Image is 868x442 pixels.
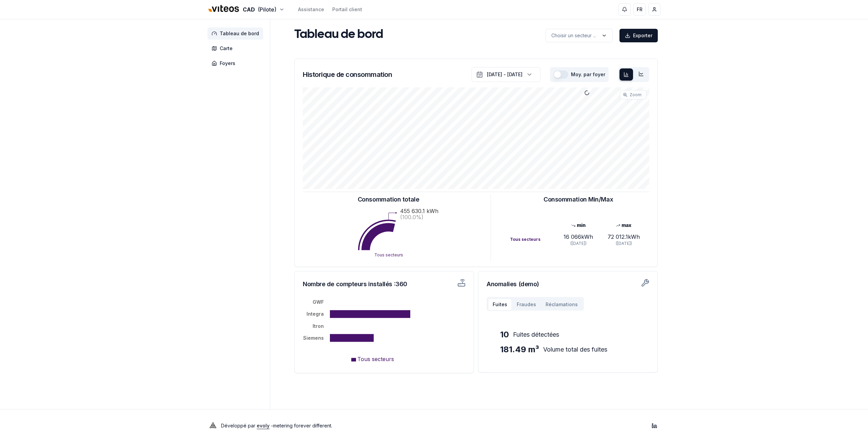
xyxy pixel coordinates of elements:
[546,29,613,42] button: label
[307,311,324,317] tspan: Integra
[400,214,423,220] text: (100.0%)
[208,27,266,40] a: Tableau de bord
[630,92,642,98] span: Zoom
[541,298,583,311] button: Réclamations
[208,57,266,69] a: Foyers
[633,3,646,16] button: FR
[332,6,362,13] a: Portail client
[512,298,541,311] button: Fraudes
[400,208,438,214] text: 455 630.1 kWh
[488,298,512,311] button: Fuites
[303,279,421,289] h3: Nombre de compteurs installés : 360
[555,233,601,241] div: 16 066 kWh
[510,237,555,242] div: Tous secteurs
[220,30,259,37] span: Tableau de bord
[220,45,233,52] span: Carte
[487,71,522,78] div: [DATE] - [DATE]
[513,330,559,339] span: Fuites détectées
[298,6,324,13] a: Assistance
[303,335,324,341] tspan: Siemens
[208,1,240,17] img: Viteos - CAD Logo
[472,67,540,82] button: [DATE] - [DATE]
[487,279,649,289] h3: Anomalies (demo)
[303,70,392,79] h3: Historique de consommation
[637,6,643,13] span: FR
[208,2,284,17] button: CAD(Pilote)
[313,323,324,329] tspan: Itron
[208,42,266,55] a: Carte
[208,420,218,431] img: Evoly Logo
[601,241,647,246] div: ([DATE])
[601,233,647,241] div: 72 012.1 kWh
[358,195,419,204] h3: Consommation totale
[257,423,270,428] a: evoly
[555,222,601,229] div: min
[555,241,601,246] div: ([DATE])
[294,28,383,42] h1: Tableau de bord
[313,299,324,305] tspan: GWF
[357,356,394,362] span: Tous secteurs
[220,60,235,67] span: Foyers
[543,345,607,354] span: Volume total des fuites
[221,421,332,430] p: Développé par - metering forever different .
[258,5,276,14] span: (Pilote)
[601,222,647,229] div: max
[544,195,613,204] h3: Consommation Min/Max
[500,344,539,355] span: 181.49 m³
[500,329,509,340] span: 10
[619,29,658,42] button: Exporter
[571,72,605,77] label: Moy. par foyer
[551,32,596,39] p: Choisir un secteur ...
[374,252,403,257] text: Tous secteurs
[243,5,255,14] span: CAD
